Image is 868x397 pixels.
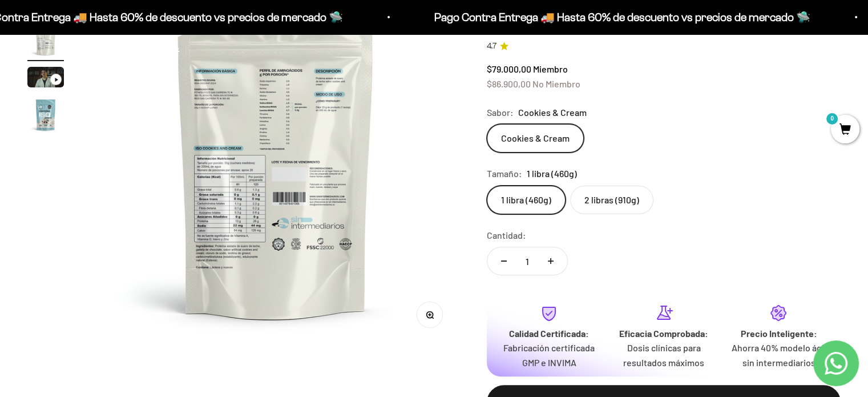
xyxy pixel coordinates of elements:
[619,328,708,339] strong: Eficacia Comprobada:
[27,97,64,133] img: Proteína Aislada ISO - Cookies & Cream
[532,78,580,89] span: No Miembro
[487,228,526,243] label: Cantidad:
[487,78,531,89] span: $86.900,00
[740,328,817,339] strong: Precio Inteligente:
[433,8,809,26] p: Pago Contra Entrega 🚚 Hasta 60% de descuento vs precios de mercado 🛸
[487,63,531,74] span: $79.000,00
[825,112,839,126] mark: 0
[487,40,841,53] a: 4.74.7 de 5.0 estrellas
[533,63,568,74] span: Miembro
[487,247,520,275] button: Reducir cantidad
[487,166,522,181] legend: Tamaño:
[831,124,859,137] a: 0
[527,166,577,181] span: 1 libra (460g)
[487,40,496,53] span: 4.7
[500,340,597,370] p: Fabricación certificada GMP e INVIMA
[534,247,567,275] button: Aumentar cantidad
[509,328,589,339] strong: Calidad Certificada:
[27,97,64,137] button: Ir al artículo 4
[518,105,587,120] span: Cookies & Cream
[27,21,64,58] img: Proteína Aislada ISO - Cookies & Cream
[616,340,712,370] p: Dosis clínicas para resultados máximos
[27,67,64,91] button: Ir al artículo 3
[487,105,514,120] legend: Sabor:
[27,21,64,61] button: Ir al artículo 2
[730,340,827,370] p: Ahorra 40% modelo ágil sin intermediarios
